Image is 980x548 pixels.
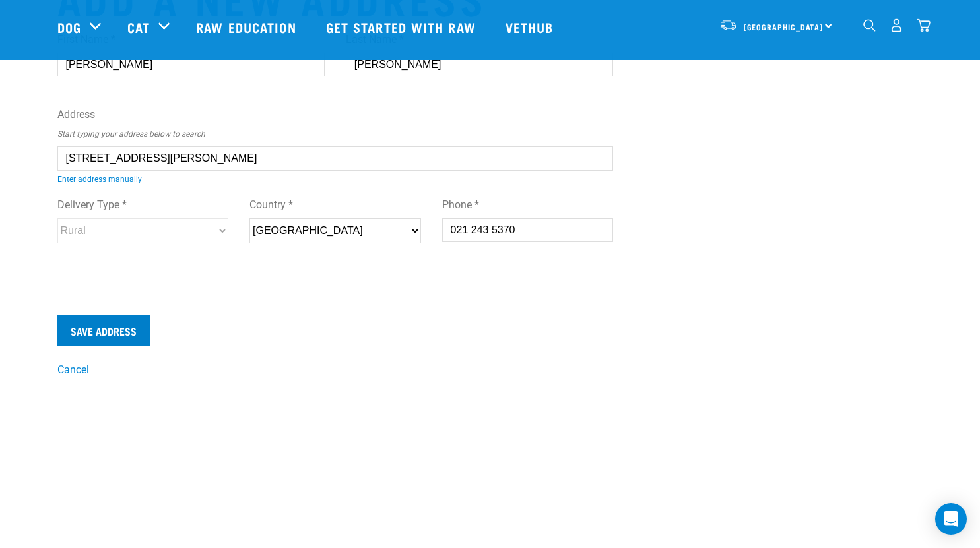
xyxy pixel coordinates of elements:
img: van-moving.png [719,19,737,31]
a: Cat [127,17,150,37]
a: Raw Education [183,1,312,53]
label: Phone * [442,197,614,213]
input: Save Address [57,315,150,346]
label: Country * [249,197,421,213]
a: Cancel [57,363,89,376]
a: Enter address manually [57,175,142,184]
a: Dog [57,17,81,37]
img: home-icon-1@2x.png [863,19,876,32]
input: e.g. 21 Example Street, Suburb, City [57,146,614,170]
label: Delivery Type * [57,197,229,213]
p: Start typing your address below to search [57,128,614,140]
img: home-icon@2x.png [917,18,931,32]
img: user.png [890,18,903,32]
a: Vethub [492,1,570,53]
span: [GEOGRAPHIC_DATA] [744,24,824,29]
label: Address [57,107,614,123]
div: Open Intercom Messenger [935,503,967,535]
a: Get started with Raw [313,1,492,53]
